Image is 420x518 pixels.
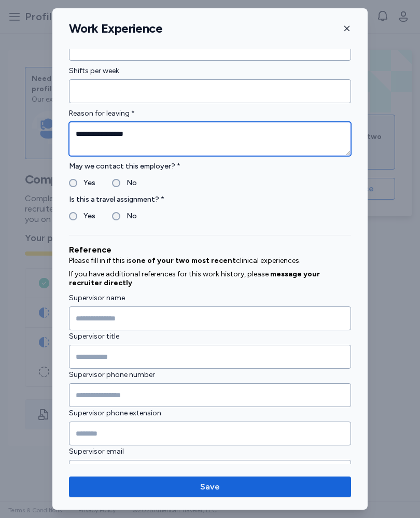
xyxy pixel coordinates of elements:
[69,37,351,61] input: Hours per shift
[69,422,351,445] input: Supervisor phone extension
[69,369,351,381] label: Supervisor phone number
[69,21,162,36] h1: Work Experience
[69,107,351,120] label: Reason for leaving *
[69,445,351,458] label: Supervisor email
[120,177,137,189] label: No
[69,407,351,419] label: Supervisor phone extension
[69,160,351,173] label: May we contact this employer? *
[69,330,351,343] label: Supervisor title
[69,477,351,497] button: Save
[69,383,351,407] input: Supervisor phone number
[77,177,95,189] label: Yes
[120,210,137,222] label: No
[69,65,351,77] label: Shifts per week
[69,270,351,288] p: If you have additional references for this work history, please .
[69,256,351,265] p: Please fill in if this is clinical experiences.
[69,193,351,206] label: Is this a travel assignment? *
[69,306,351,330] input: Supervisor name
[69,292,351,304] label: Supervisor name
[77,210,95,222] label: Yes
[69,244,351,256] div: Reference
[69,345,351,369] input: Supervisor title
[69,270,320,288] span: message your recruiter directly
[200,481,220,493] span: Save
[132,256,236,265] span: one of your two most recent
[69,460,351,484] input: Supervisor email
[69,79,351,103] input: Shifts per week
